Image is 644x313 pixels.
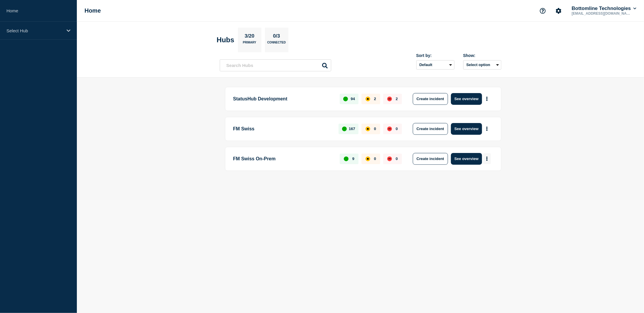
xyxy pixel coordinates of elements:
[351,97,355,101] p: 94
[413,123,448,135] button: Create incident
[571,6,638,11] button: Bottomline Technologies
[6,28,63,33] p: Select Hub
[416,60,454,70] select: Sort by
[233,153,333,165] p: FM Swiss On-Prem
[387,127,392,131] div: down
[217,36,234,44] h2: Hubs
[537,5,549,17] button: Support
[483,123,491,134] button: More actions
[463,53,501,58] div: Show:
[413,153,448,165] button: Create incident
[271,33,282,41] p: 0/3
[220,59,331,71] input: Search Hubs
[451,153,482,165] button: See overview
[396,127,398,131] p: 0
[451,93,482,105] button: See overview
[413,93,448,105] button: Create incident
[483,153,491,164] button: More actions
[463,60,501,70] button: Select option
[366,127,370,131] div: affected
[349,127,355,131] p: 167
[387,97,392,101] div: down
[396,97,398,101] p: 2
[366,97,370,101] div: affected
[344,156,349,161] div: up
[387,156,392,161] div: down
[366,156,370,161] div: affected
[374,127,376,131] p: 0
[483,93,491,104] button: More actions
[451,123,482,135] button: See overview
[571,11,632,16] p: [EMAIL_ADDRESS][DOMAIN_NAME]
[416,53,454,58] div: Sort by:
[233,93,333,105] p: StatusHub Development
[552,5,565,17] button: Account settings
[374,156,376,161] p: 0
[342,127,347,131] div: up
[343,97,348,101] div: up
[84,7,101,14] h1: Home
[267,41,286,47] p: Connected
[396,156,398,161] p: 0
[242,33,256,41] p: 3/20
[352,156,354,161] p: 9
[233,123,332,135] p: FM Swiss
[243,41,256,47] p: Primary
[374,97,376,101] p: 2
